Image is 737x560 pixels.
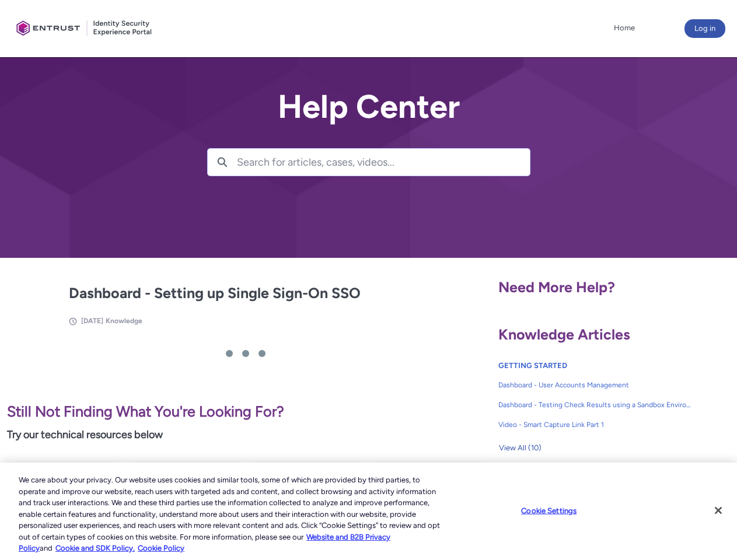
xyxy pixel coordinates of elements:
[498,325,630,343] span: Knowledge Articles
[498,400,692,410] span: Dashboard - Testing Check Results using a Sandbox Environment
[208,149,237,176] button: Search
[499,439,542,457] span: View All (10)
[207,89,530,125] h2: Help Center
[498,395,692,415] a: Dashboard - Testing Check Results using a Sandbox Environment
[138,544,184,552] a: Cookie Policy
[498,375,692,395] a: Dashboard - User Accounts Management
[69,282,422,304] h2: Dashboard - Setting up Single Sign-On SSO
[611,19,638,37] a: Home
[7,427,484,443] p: Try our technical resources below
[498,361,567,370] a: GETTING STARTED
[498,415,692,435] a: Video - Smart Capture Link Part 1
[498,439,542,457] button: View All (10)
[684,19,725,38] button: Log in
[512,499,585,522] button: Cookie Settings
[705,498,731,523] button: Close
[55,544,135,552] a: Cookie and SDK Policy.
[106,316,142,326] li: Knowledge
[498,419,692,430] span: Video - Smart Capture Link Part 1
[237,149,530,176] input: Search for articles, cases, videos...
[498,278,615,296] span: Need More Help?
[81,317,103,325] span: [DATE]
[19,474,442,554] div: We care about your privacy. Our website uses cookies and similar tools, some of which are provide...
[7,401,484,423] p: Still Not Finding What You're Looking For?
[498,380,692,390] span: Dashboard - User Accounts Management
